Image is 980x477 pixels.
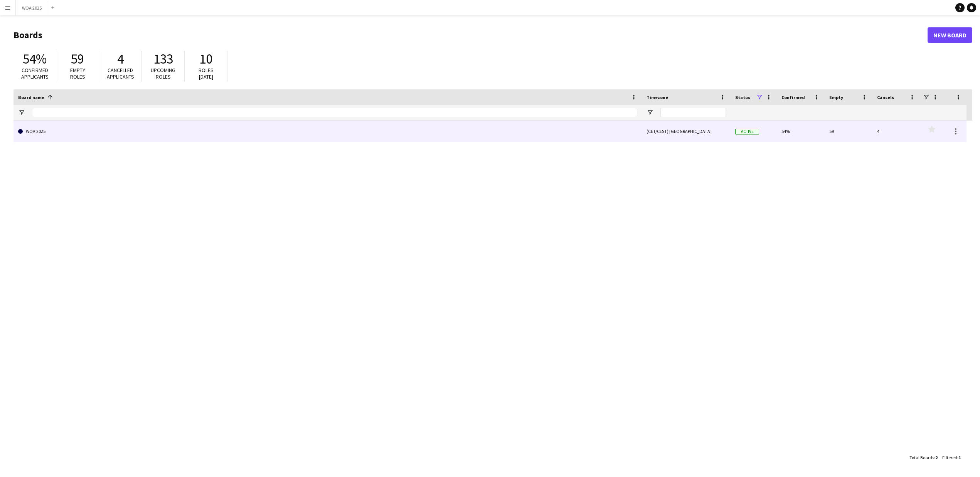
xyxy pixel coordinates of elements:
a: WOA 2025 [18,121,637,142]
span: Filtered [942,455,957,460]
button: Open Filter Menu [18,109,25,116]
span: Cancels [877,94,894,100]
span: Upcoming roles [151,67,175,80]
span: Confirmed [781,94,805,100]
span: Status [735,94,750,100]
span: Empty [829,94,843,100]
span: Active [735,129,759,134]
span: Total Boards [909,455,934,460]
span: 1 [958,455,961,460]
div: (CET/CEST) [GEOGRAPHIC_DATA] [642,121,731,142]
div: : [909,450,938,465]
span: Roles [DATE] [199,67,214,80]
h1: Boards [13,29,928,41]
span: 4 [117,50,124,67]
div: 59 [825,121,872,142]
span: Cancelled applicants [107,67,134,80]
span: 133 [153,50,173,67]
button: WOA 2025 [16,0,48,15]
span: Confirmed applicants [21,67,49,80]
span: 59 [71,50,84,67]
input: Board name Filter Input [32,108,637,117]
span: Board name [18,94,44,100]
button: Open Filter Menu [647,109,653,116]
span: 2 [935,455,938,460]
span: Timezone [647,94,668,100]
span: 10 [199,50,212,67]
div: 54% [777,121,825,142]
div: 4 [872,121,920,142]
input: Timezone Filter Input [660,108,726,117]
span: 54% [23,50,47,67]
div: : [942,450,961,465]
span: Empty roles [70,67,85,80]
a: New Board [928,27,972,43]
